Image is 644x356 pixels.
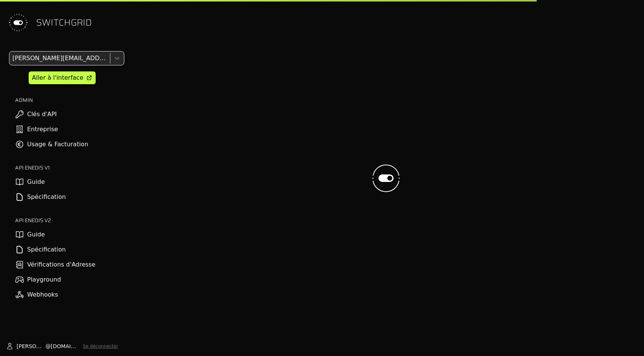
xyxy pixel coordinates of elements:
div: Aller à l'interface [32,73,83,82]
button: Se déconnecter [83,343,118,349]
img: Switchgrid Logo [6,11,30,35]
span: @ [46,342,51,350]
span: SWITCHGRID [36,17,92,29]
span: [DOMAIN_NAME] [51,342,80,350]
h2: ADMIN [15,96,124,104]
h2: API ENEDIS v2 [15,217,124,224]
span: [PERSON_NAME] [17,342,46,350]
a: Aller à l'interface [29,71,96,84]
h2: API ENEDIS v1 [15,164,124,171]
